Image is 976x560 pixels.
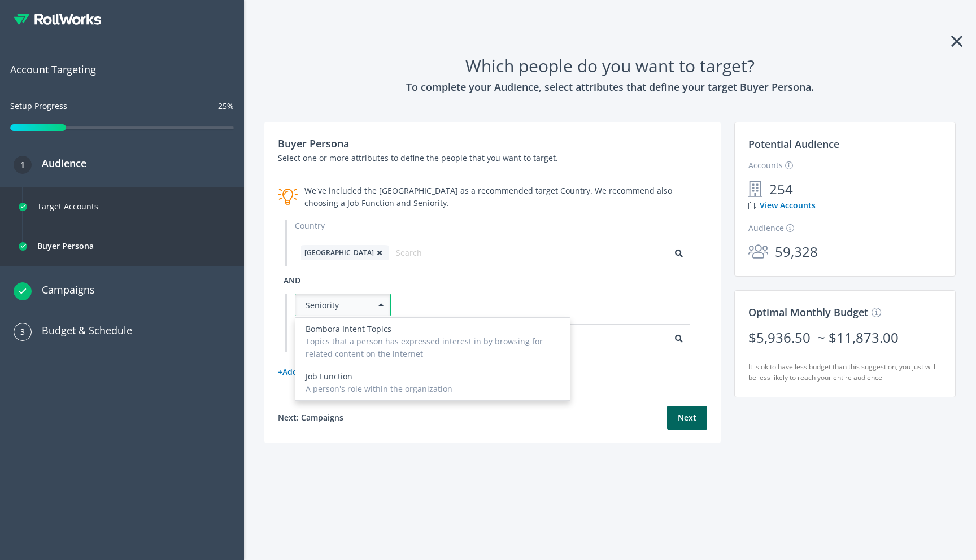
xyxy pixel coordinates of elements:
label: Audience [748,222,794,234]
span: 1 [20,156,25,174]
label: Country [295,220,325,232]
h4: Next: Campaigns [278,412,343,424]
div: Bombora Intent Topics [306,323,560,335]
h1: Which people do you want to target? [264,53,956,79]
h5: It is ok to have less budget than this suggestion, you just will be less likely to reach your ent... [748,362,942,383]
div: A person's role within the organization [306,383,560,395]
a: View Accounts [748,199,816,212]
div: Seniority [295,294,391,316]
span: and [284,275,300,286]
div: Topics that a person has expressed interest in by browsing for related content on the internet [306,335,560,360]
div: RollWorks [14,14,230,25]
h3: Audience [32,155,86,171]
p: Select one or more attributes to define the people that you want to target. [278,152,707,164]
div: $ [829,327,836,348]
div: $ [748,327,756,348]
h3: Buyer Persona [278,135,707,151]
div: 11,873.00 [836,327,899,348]
h3: Budget & Schedule [32,322,132,338]
label: Accounts [748,159,793,172]
button: Next [667,406,707,430]
span: [GEOGRAPHIC_DATA] [304,245,374,261]
div: We've included the [GEOGRAPHIC_DATA] as a recommended target Country. We recommend also choosing ... [304,185,707,209]
div: Job Function [306,370,560,383]
span: Optimal Monthly Budget [748,305,872,319]
h3: Potential Audience [748,136,942,159]
input: Search [396,245,497,261]
div: Target Accounts [37,193,98,220]
div: Setup Progress [10,100,67,123]
div: Buyer Persona [37,233,94,260]
span: ~ [817,327,825,348]
div: 25% [218,100,234,112]
div: 5,936.50 [756,327,811,348]
h3: Campaigns [32,282,95,297]
span: Account Targeting [10,62,234,77]
span: 59,328 [768,241,825,262]
a: + Add another attribute [278,366,368,377]
span: 3 [20,323,25,341]
h3: To complete your Audience, select attributes that define your target Buyer Persona. [264,79,956,95]
span: 254 [762,178,800,200]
